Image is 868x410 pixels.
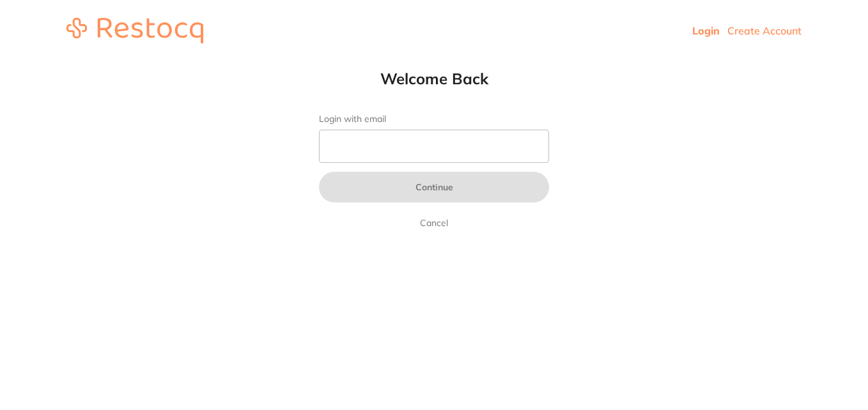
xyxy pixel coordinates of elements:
a: Login [692,24,720,37]
button: Continue [319,172,549,202]
label: Login with email [319,114,549,125]
a: Cancel [417,215,451,231]
h1: Welcome Back [293,69,575,88]
a: Create Account [727,24,802,37]
img: restocq_logo.svg [66,18,203,43]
